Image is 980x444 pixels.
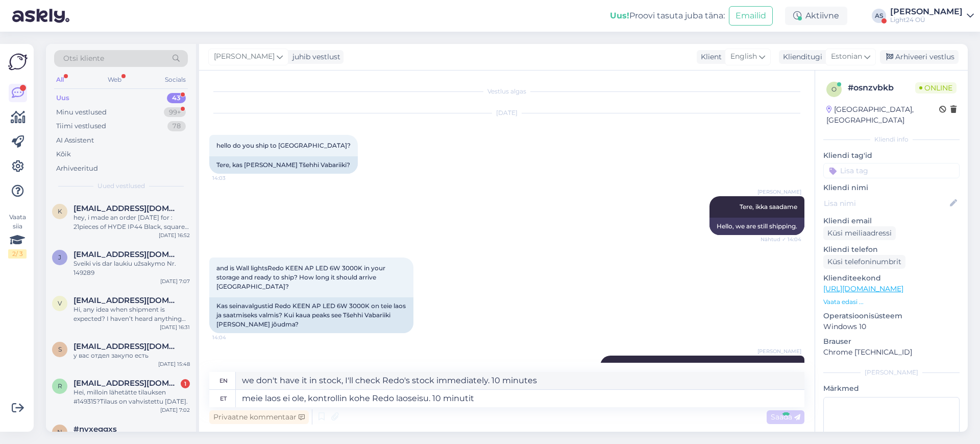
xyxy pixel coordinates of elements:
[890,8,974,24] a: [PERSON_NAME]Light24 OÜ
[97,181,145,191] span: Uued vestlused
[73,342,180,351] span: shahzoda@ovivoelektrik.com.tr
[890,8,963,16] div: [PERSON_NAME]
[848,82,915,94] div: # osnzvbkb
[779,52,822,62] div: Klienditugi
[54,73,66,86] div: All
[73,296,180,305] span: vanheiningenruud@gmail.com
[785,7,847,25] div: Aktiivne
[823,182,960,193] p: Kliendi nimi
[160,323,190,331] div: [DATE] 16:31
[159,231,190,239] div: [DATE] 16:52
[160,277,190,285] div: [DATE] 7:07
[58,253,61,261] span: j
[56,107,107,118] div: Minu vestlused
[58,299,62,307] span: v
[890,16,963,24] div: Light24 OÜ
[709,218,804,235] div: Hello, we are still shipping.
[163,73,188,86] div: Socials
[823,226,896,240] div: Küsi meiliaadressi
[56,93,69,103] div: Uus
[823,244,960,255] p: Kliendi telefon
[8,249,27,259] div: 2 / 3
[164,107,186,118] div: 99+
[823,284,903,293] a: [URL][DOMAIN_NAME]
[757,188,801,196] span: [PERSON_NAME]
[56,135,94,146] div: AI Assistent
[209,297,413,333] div: Kas seinavalgustid Redo KEEN AP LED 6W 3000K on teie laos ja saatmiseks valmis? Kui kaua peaks se...
[73,388,190,406] div: Hei, milloin lähetätte tilauksen #149315?Tilaus on vahvistettu [DATE].
[209,108,804,118] div: [DATE]
[73,351,190,360] div: у вас отдел закупо есть
[73,250,180,259] span: justmisius@gmail.com
[57,428,62,436] span: n
[872,9,886,23] div: AS
[610,10,725,22] div: Proovi tasuta juba täna:
[823,368,960,377] div: [PERSON_NAME]
[823,163,960,178] input: Lisa tag
[216,142,351,149] span: hello do you ship to [GEOGRAPHIC_DATA]?
[823,255,905,269] div: Küsi telefoninumbrit
[831,85,837,93] span: o
[729,6,773,26] button: Emailid
[158,360,190,368] div: [DATE] 15:48
[73,259,190,277] div: Sveiki vis dar laukiu užsakymo Nr. 149289
[8,52,28,72] img: Askly Logo
[209,156,358,174] div: Tere, kas [PERSON_NAME] Tšehhi Vabariiki?
[761,236,801,243] span: Nähtud ✓ 14:04
[167,93,186,103] div: 43
[823,336,960,347] p: Brauser
[167,121,186,131] div: 78
[73,204,180,213] span: kuninkaantie752@gmail.com
[823,383,960,394] p: Märkmed
[106,73,124,86] div: Web
[880,50,959,64] div: Arhiveeri vestlus
[212,334,251,341] span: 14:04
[823,311,960,321] p: Operatsioonisüsteem
[58,207,62,215] span: k
[823,347,960,358] p: Chrome [TECHNICAL_ID]
[73,305,190,323] div: Hi, any idea when shipment is expected? I haven’t heard anything yet. Commande n°149638] ([DATE])...
[58,345,62,353] span: s
[823,216,960,226] p: Kliendi email
[160,406,190,414] div: [DATE] 7:02
[214,51,275,62] span: [PERSON_NAME]
[824,198,948,209] input: Lisa nimi
[823,135,960,144] div: Kliendi info
[8,213,27,259] div: Vaata siia
[212,174,251,182] span: 14:03
[823,150,960,161] p: Kliendi tag'id
[216,264,387,290] span: and is Wall lightsRedo KEEN AP LED 6W 3000K in your storage and ready to ship? How long it should...
[740,203,797,211] span: Tere, ikka saadame
[288,52,340,62] div: juhib vestlust
[823,321,960,332] p: Windows 10
[181,379,190,388] div: 1
[63,53,104,64] span: Otsi kliente
[56,163,98,174] div: Arhiveeritud
[56,121,106,131] div: Tiimi vestlused
[56,149,71,159] div: Kõik
[826,104,939,126] div: [GEOGRAPHIC_DATA], [GEOGRAPHIC_DATA]
[823,297,960,307] p: Vaata edasi ...
[730,51,757,62] span: English
[757,347,801,355] span: [PERSON_NAME]
[73,213,190,231] div: hey, i made an order [DATE] for : 21pieces of HYDE IP44 Black, square lamps We opened the package...
[209,87,804,96] div: Vestlus algas
[831,51,862,62] span: Estonian
[610,11,629,20] b: Uus!
[58,382,62,390] span: r
[73,425,117,434] span: #nyxeggxs
[823,273,960,284] p: Klienditeekond
[697,52,722,62] div: Klient
[624,362,797,370] span: meie laos ei ole, kontrollin kohe Redo laoseisu. 10 minutit
[915,82,957,94] span: Online
[73,379,180,388] span: ritvaleinonen@hotmail.com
